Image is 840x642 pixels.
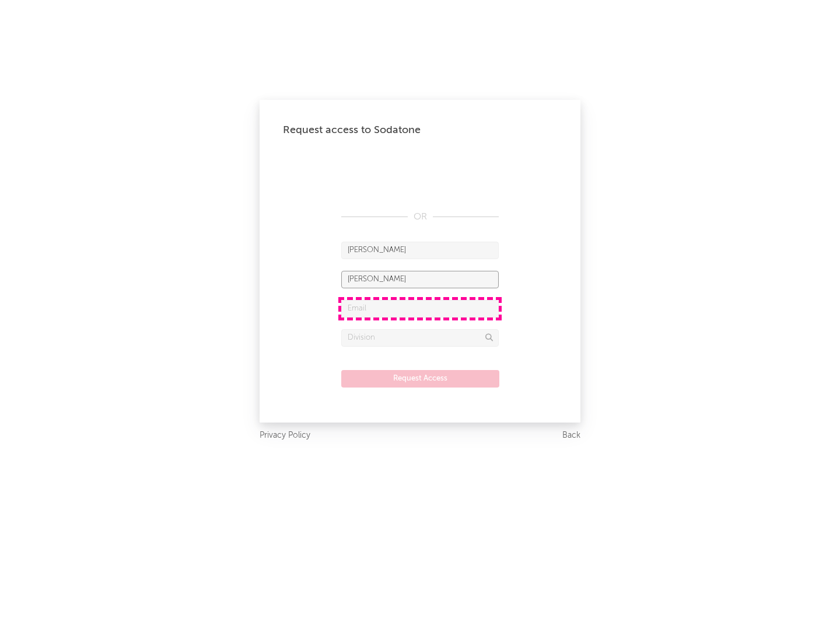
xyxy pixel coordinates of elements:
[341,210,499,224] div: OR
[562,428,580,443] a: Back
[341,242,499,259] input: First Name
[260,428,310,443] a: Privacy Policy
[341,300,499,317] input: Email
[283,123,557,137] div: Request access to Sodatone
[341,370,499,388] button: Request Access
[341,329,499,347] input: Division
[341,271,499,288] input: Last Name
